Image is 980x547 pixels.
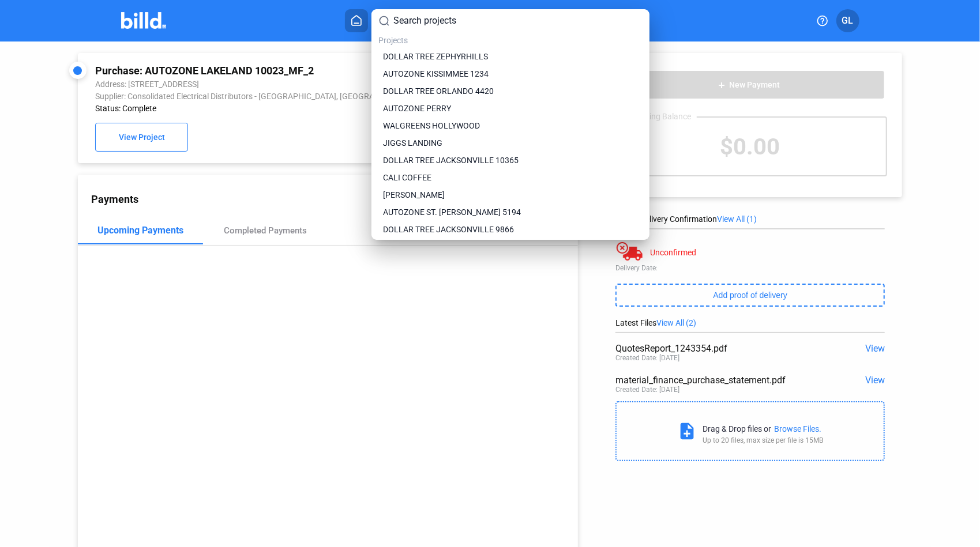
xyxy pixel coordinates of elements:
span: WALGREENS HOLLYWOOD [383,120,480,131]
span: Projects [378,36,408,45]
span: DOLLAR TREE JACKSONVILLE 9866 [383,224,514,235]
span: DOLLAR TREE ORLANDO 4420 [383,85,494,97]
span: AUTOZONE ST. [PERSON_NAME] 5194 [383,206,521,218]
span: DOLLAR TREE JACKSONVILLE 10365 [383,154,519,166]
span: JIGGS LANDING [383,137,442,149]
span: DOLLAR TREE ZEPHYRHILLS [383,51,488,62]
span: CALI COFFEE [383,172,431,183]
input: Search projects [393,14,643,28]
span: AUTOZONE PERRY [383,103,451,114]
span: [PERSON_NAME] [383,189,445,201]
span: AUTOZONE KISSIMMEE 1234 [383,68,489,80]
